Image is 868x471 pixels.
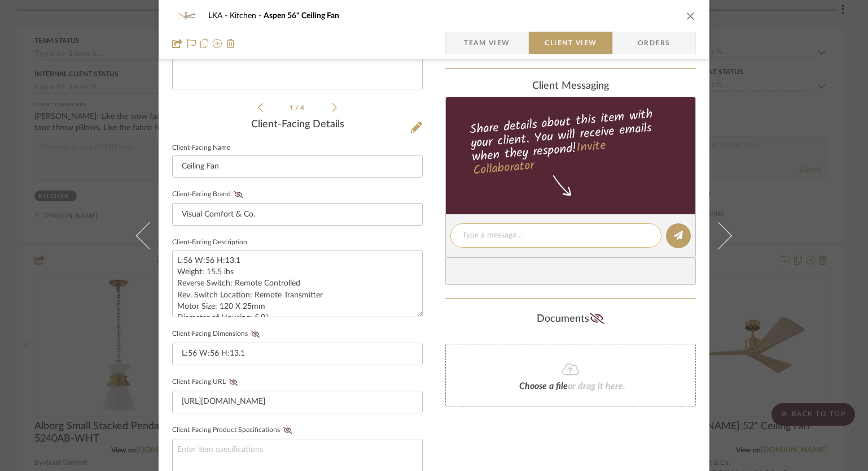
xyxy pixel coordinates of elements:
input: Enter item dimensions [172,343,423,365]
span: Client View [545,32,597,54]
div: Client-Facing Details [172,119,423,131]
label: Client-Facing URL [172,378,241,386]
div: Documents [445,310,696,328]
input: Enter Client-Facing Item Name [172,155,423,178]
img: 815eadb0-5110-41bc-b910-be6c20cfc8da_48x40.jpg [172,5,199,27]
span: or drag it here. [568,382,625,391]
label: Client-Facing Brand [172,191,246,198]
span: LKA [208,12,230,20]
button: Client-Facing Brand [231,191,246,198]
span: Choose a file [519,382,568,391]
label: Client-Facing Name [172,145,230,151]
button: Client-Facing URL [226,378,241,386]
input: Enter Client-Facing Brand [172,203,423,226]
span: Aspen 56" Ceiling Fan [264,12,339,20]
button: Client-Facing Dimensions [248,330,263,338]
span: 1 [290,105,295,111]
span: Team View [464,32,510,54]
div: Share details about this item with your client. You will receive emails when they respond! [444,105,698,180]
span: Orders [625,32,683,54]
button: Client-Facing Product Specifications [280,426,295,434]
span: 4 [300,105,306,111]
button: close [686,11,696,21]
input: Enter item URL [172,391,423,413]
span: / [295,105,300,111]
label: Client-Facing Dimensions [172,330,263,338]
label: Client-Facing Product Specifications [172,426,295,434]
span: Kitchen [230,12,264,20]
div: client Messaging [445,80,696,93]
img: Remove from project [226,39,235,48]
label: Client-Facing Description [172,240,247,245]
